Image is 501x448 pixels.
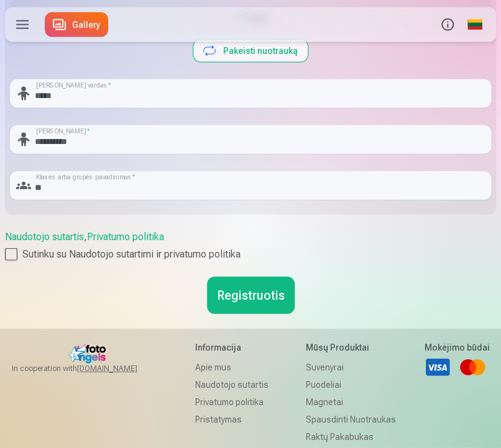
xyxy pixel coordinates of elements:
[193,40,308,62] button: Pakeisti nuotrauką
[5,230,496,262] div: ,
[5,231,84,243] a: Naudotojo sutartis
[195,359,278,376] a: Apie mus
[306,359,396,376] a: Suvenyrai
[434,7,461,42] button: Info
[459,354,486,381] a: Mastercard
[306,411,396,428] a: Spausdinti nuotraukas
[195,376,278,393] a: Naudotojo sutartis
[77,364,167,374] a: [DOMAIN_NAME]
[306,428,396,446] a: Raktų pakabukas
[195,393,278,411] a: Privatumo politika
[306,393,396,411] a: Magnetai
[424,341,489,354] h5: Mokėjimo būdai
[461,7,489,42] a: Global
[306,341,396,354] h5: Mūsų produktai
[207,277,295,314] button: Registruotis
[306,376,396,393] a: Puodeliai
[195,341,278,354] h5: Informacija
[5,247,496,262] label: Sutinku su Naudotojo sutartimi ir privatumo politika
[12,364,167,374] span: In cooperation with
[424,354,451,381] a: Visa
[195,411,278,428] a: Pristatymas
[87,231,164,243] a: Privatumo politika
[45,12,108,37] a: Gallery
